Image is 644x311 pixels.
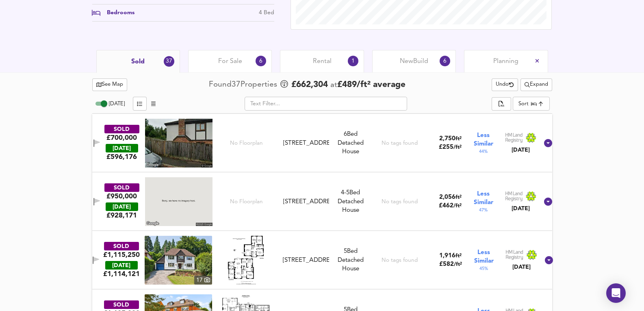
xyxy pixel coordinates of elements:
div: [DATE] [105,261,138,270]
div: 5 Bed Detached House [332,247,369,273]
button: See Map [92,78,128,91]
span: Sold [131,57,145,66]
span: £ 1,114,121 [103,270,140,278]
span: / ft² [453,203,462,209]
span: Less Similar [474,131,493,148]
button: Undo [492,78,518,91]
img: Land Registry [505,191,537,202]
div: 17 [194,276,212,285]
div: [STREET_ADDRESS] [283,139,329,148]
div: [DATE] [505,204,537,213]
span: £ 489 / ft² average [337,80,405,89]
div: SOLD [104,242,139,250]
img: Land Registry [505,250,537,260]
svg: Show Details [543,138,553,148]
span: [DATE] [109,101,125,107]
div: SOLD [104,125,139,133]
span: 1,916 [439,253,455,259]
img: Floorplan [228,236,264,285]
span: ft² [455,195,462,200]
img: Land Registry [505,133,537,143]
div: £950,000 [106,192,137,201]
div: [DATE] [505,263,537,271]
div: 4 Bed [259,9,274,17]
div: SOLD£1,115,250 [DATE]£1,114,121property thumbnail 17 Floorplan[STREET_ADDRESS]5Bed Detached House... [92,231,552,289]
span: ft² [455,136,462,141]
div: 1 [348,56,358,66]
div: Open Intercom Messenger [606,283,626,303]
span: New Build [400,57,428,66]
img: property thumbnail [145,236,212,285]
span: 2,056 [439,194,455,200]
span: ft² [455,253,462,259]
span: £ 596,176 [106,152,137,161]
div: 6 [256,56,266,66]
div: [DATE] [106,202,138,211]
div: [DATE] [106,144,138,152]
div: 6 [440,56,450,66]
div: 106 Harestone Valley Road, CR3 6HF [280,198,332,206]
span: £ 662,304 [291,79,328,91]
button: Expand [520,78,552,91]
span: Undo [496,80,514,89]
span: No Floorplan [230,139,263,147]
span: 2,750 [439,136,455,142]
span: Expand [525,80,548,89]
div: split button [520,78,552,91]
span: For Sale [218,57,242,66]
span: / ft² [453,145,462,150]
span: Less Similar [474,248,494,265]
div: 140 Harestone Valley Road, CR3 6HG [280,256,332,265]
span: / ft² [454,262,462,267]
img: streetview [145,177,212,226]
div: No tags found [382,139,418,147]
div: Rightmove thinks this is a 5 bed but Zoopla states 4 bed, so we're showing you both here [332,189,369,197]
span: 47 % [479,207,488,213]
span: £ 582 [439,261,462,268]
span: Rental [313,57,332,66]
span: £ 462 [439,203,462,209]
div: Sort [513,97,549,111]
div: Detached House [332,189,369,215]
svg: Show Details [543,197,553,207]
div: No tags found [382,257,418,264]
div: [STREET_ADDRESS] [283,256,329,265]
span: Less Similar [474,190,493,207]
div: 6 Bed Detached House [332,130,369,156]
div: No tags found [382,198,418,206]
div: split button [492,97,511,111]
img: streetview [145,119,212,167]
div: Bedrooms [100,9,134,17]
span: 45 % [479,265,488,272]
div: £700,000 [106,133,137,142]
svg: Show Details [544,255,554,265]
div: 37 [164,56,174,67]
div: Sort [518,100,529,108]
span: Planning [493,57,518,66]
a: property thumbnail 17 [145,236,212,285]
div: Found 37 Propert ies [209,79,279,90]
span: £ 255 [439,144,462,150]
div: [DATE] [505,146,537,154]
div: SOLD [104,183,139,192]
span: See Map [96,80,124,89]
span: No Floorplan [230,198,263,206]
div: SOLD [104,300,139,309]
div: SOLD£950,000 [DATE]£928,171No Floorplan[STREET_ADDRESS]4-5Bed Detached HouseNo tags found2,056ft²... [92,172,552,231]
div: SOLD£700,000 [DATE]£596,176No Floorplan[STREET_ADDRESS]6Bed Detached HouseNo tags found2,750ft²£2... [92,114,552,172]
div: £1,115,250 [103,250,140,259]
div: [STREET_ADDRESS] [283,198,329,206]
span: 44 % [479,148,488,155]
span: at [330,81,337,89]
span: £ 928,171 [106,211,137,220]
input: Text Filter... [245,97,407,111]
